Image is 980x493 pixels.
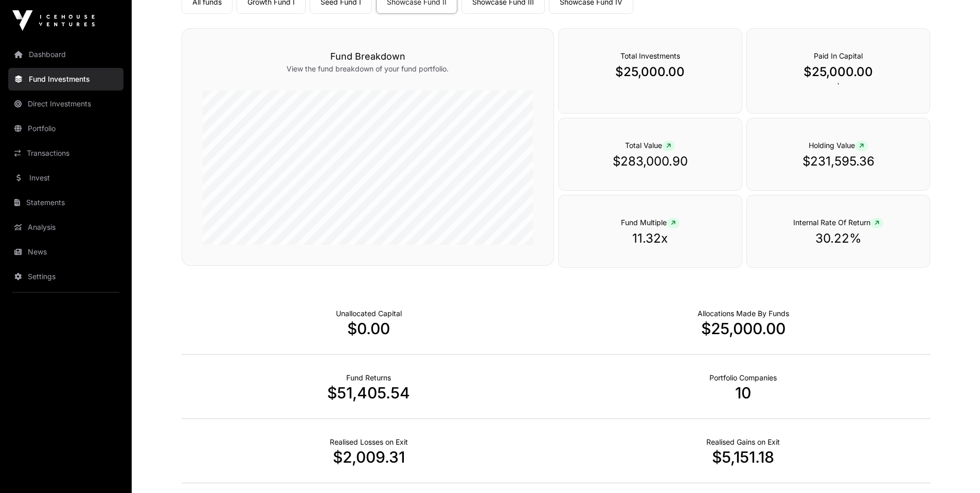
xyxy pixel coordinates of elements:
[768,230,910,247] p: 30.22%
[579,64,721,80] p: $25,000.00
[929,444,980,493] iframe: Chat Widget
[8,191,123,214] a: Statements
[556,384,931,402] p: 10
[698,308,789,319] p: Capital Deployed Into Companies
[203,49,533,64] h3: Fund Breakdown
[768,153,910,170] p: $231,595.36
[8,68,123,90] a: Fund Investments
[706,437,780,447] p: Net Realised on Positive Exits
[621,218,680,227] span: Fund Multiple
[809,141,868,150] span: Holding Value
[8,216,123,239] a: Analysis
[336,308,402,319] p: Cash not yet allocated
[182,384,556,402] p: $51,405.54
[768,64,910,80] p: $25,000.00
[182,448,556,466] p: $2,009.31
[8,142,123,165] a: Transactions
[8,167,123,189] a: Invest
[330,437,408,447] p: Net Realised on Negative Exits
[746,28,931,114] div: `
[346,373,391,383] p: Realised Returns from Funds
[203,64,533,74] p: View the fund breakdown of your fund portfolio.
[709,373,777,383] p: Number of Companies Deployed Into
[8,241,123,263] a: News
[579,153,721,170] p: $283,000.90
[579,230,721,247] p: 11.32x
[8,117,123,140] a: Portfolio
[8,265,123,288] a: Settings
[625,141,675,150] span: Total Value
[8,43,123,66] a: Dashboard
[182,319,556,338] p: $0.00
[556,448,931,466] p: $5,151.18
[556,319,931,338] p: $25,000.00
[793,218,883,227] span: Internal Rate Of Return
[620,51,680,60] span: Total Investments
[12,10,95,31] img: Icehouse Ventures Logo
[814,51,863,60] span: Paid In Capital
[8,93,123,115] a: Direct Investments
